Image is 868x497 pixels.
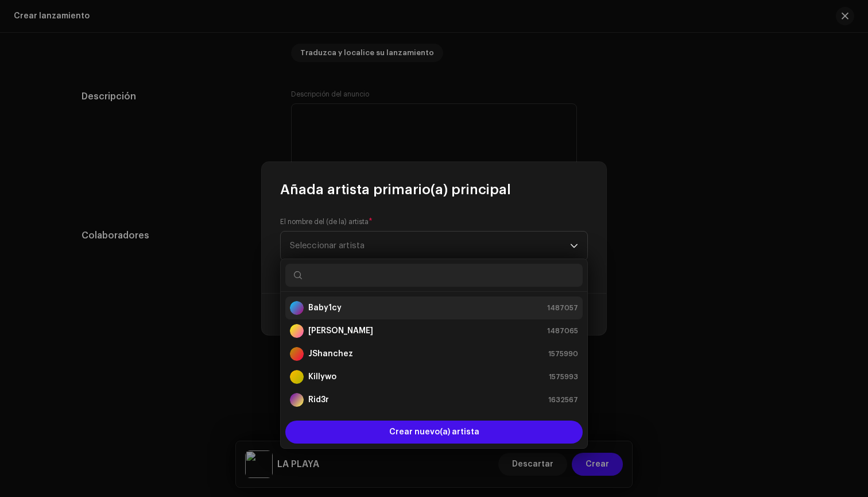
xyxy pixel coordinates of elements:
[290,241,365,250] span: Seleccionar artista
[280,217,373,226] label: El nombre del (de la) artista
[308,302,342,314] strong: Baby1cy
[308,394,329,406] strong: Rid3r
[308,348,353,360] strong: JShanchez
[285,319,583,342] li: Delap
[389,421,479,444] span: Crear nuevo(a) artista
[280,180,511,199] span: Añada artista primario(a) principal
[281,292,587,439] ul: Option List
[285,296,583,319] li: Baby1cy
[308,371,336,383] strong: Killywo
[548,394,578,406] span: 1632567
[290,232,570,260] span: Seleccionar artista
[308,325,373,337] strong: [PERSON_NAME]
[570,232,578,260] div: dropdown trigger
[285,411,583,434] li: Salcruz
[285,388,583,411] li: Rid3r
[285,365,583,388] li: Killywo
[285,342,583,365] li: JShanchez
[547,325,578,337] span: 1487065
[548,348,578,360] span: 1575990
[547,302,578,314] span: 1487057
[549,371,578,383] span: 1575993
